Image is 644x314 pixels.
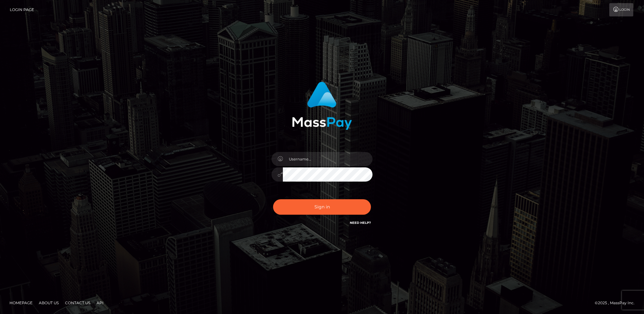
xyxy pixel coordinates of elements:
[283,152,373,166] input: Username...
[7,298,35,308] a: Homepage
[10,3,34,16] a: Login Page
[36,298,61,308] a: About Us
[350,221,371,225] a: Need Help?
[63,298,93,308] a: Contact Us
[595,299,639,306] div: © 2025 , MassPay Inc.
[94,298,106,308] a: API
[273,199,371,215] button: Sign in
[609,3,633,16] a: Login
[292,82,352,130] img: MassPay Login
